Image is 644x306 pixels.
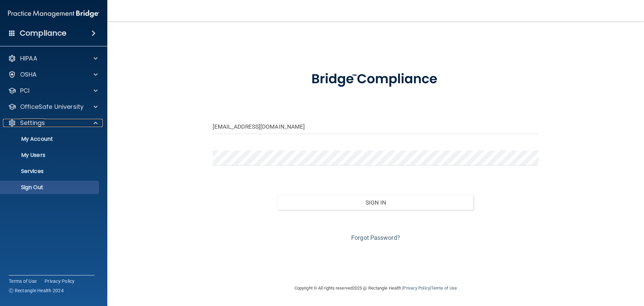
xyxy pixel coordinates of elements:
p: Services [4,168,96,175]
a: Settings [8,119,98,127]
h4: Compliance [20,29,66,38]
p: HIPAA [20,54,37,62]
p: OSHA [20,71,37,79]
p: OfficeSafe University [20,103,84,111]
a: OSHA [8,71,98,79]
span: Ⓒ Rectangle Health 2024 [9,287,64,294]
div: Copyright © All rights reserved 2025 @ Rectangle Health | | [253,277,498,299]
p: My Users [4,152,96,159]
p: Sign Out [4,184,96,191]
a: Forgot Password? [351,234,400,241]
a: Privacy Policy [403,286,430,291]
a: OfficeSafe University [8,103,98,111]
button: Sign In [278,195,474,210]
a: HIPAA [8,54,98,62]
a: PCI [8,87,98,95]
p: My Account [4,136,96,142]
input: Email [213,119,539,134]
p: PCI [20,87,30,95]
a: Terms of Use [9,278,37,285]
img: PMB logo [8,7,99,20]
a: Privacy Policy [45,278,75,285]
a: Terms of Use [431,286,457,291]
img: bridge_compliance_login_screen.278c3ca4.svg [298,62,454,97]
p: Settings [20,119,45,127]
